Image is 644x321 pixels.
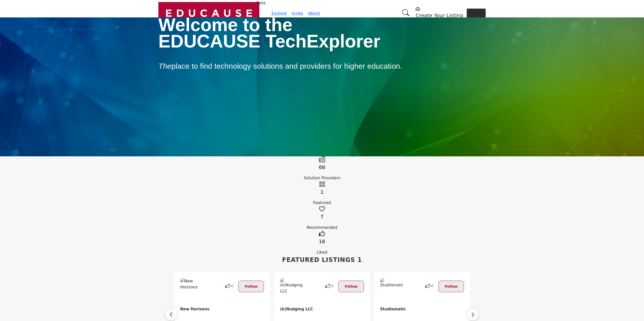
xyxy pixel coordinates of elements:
[256,1,266,5] h6: Beta
[319,164,325,170] a: 66
[319,231,325,237] i: Go to Liked
[308,11,320,16] a: About
[231,283,233,289] span: 0
[380,278,404,288] img: Studiomatic
[380,307,406,311] a: Studiomatic
[416,12,463,18] h5: Create Your Listing
[180,307,209,311] a: New Horizons
[238,281,264,292] button: Follow
[467,9,486,18] button: Log In
[445,284,458,288] span: Follow
[292,11,303,16] a: Invite
[280,278,303,294] img: (k)Nudging LLC
[170,255,474,264] h2: Featured Listings 1
[319,207,325,212] a: Go to Recommended
[320,189,324,195] a: 1
[158,200,486,206] div: Featured
[158,62,171,70] em: The
[158,62,402,70] span: place to find technology solutions and providers for higher education.
[319,238,325,244] a: 16
[319,183,325,187] a: Go to Featured
[158,15,292,35] span: Welcome to the
[280,307,313,311] a: (k)Nudging LLC
[158,2,259,25] img: Site Logo
[158,31,380,51] span: EDUCAUSE TechExplorer
[320,214,324,220] a: 7
[431,283,433,289] span: 0
[158,2,259,25] a: Beta
[416,6,463,18] div: Create Your Listing
[397,6,413,19] a: Search
[158,249,486,255] div: Liked
[180,278,203,290] img: New Horizons
[158,175,486,181] div: Solution Providers
[438,281,464,292] button: Follow
[345,284,358,288] span: Follow
[271,11,287,16] a: Explore
[158,225,486,231] div: Recommended
[245,284,258,288] span: Follow
[331,283,333,289] span: 0
[470,11,482,16] span: Log In
[338,281,364,292] button: Follow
